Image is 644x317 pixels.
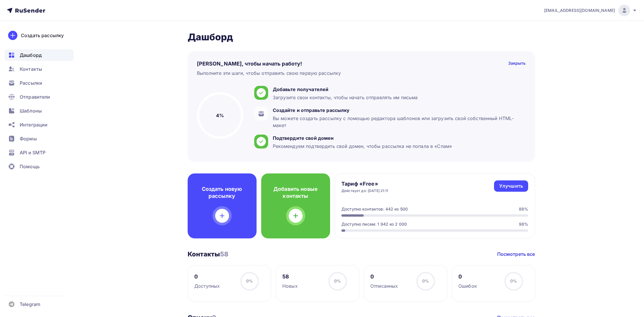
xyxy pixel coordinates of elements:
div: Вы можете создать рассылку с помощью редактора шаблонов или загрузить свой собственный HTML-макет [273,115,523,129]
div: Выполните эти шаги, чтобы отправить свою первую рассылку [197,70,341,77]
div: Доступных [194,282,220,289]
a: Дашборд [5,49,74,61]
div: 88% [519,206,528,212]
span: 58 [220,250,228,258]
span: Отправители [20,93,50,100]
h5: 4% [216,112,224,119]
a: Контакты [5,63,74,75]
div: Доступно контактов: 442 из 500 [341,206,408,212]
div: Подтвердите свой домен [273,135,452,142]
div: 58 [282,273,298,280]
span: 0% [334,278,341,283]
span: Дашборд [20,52,42,59]
div: Добавьте получателей [273,86,418,93]
span: 0% [422,278,429,283]
div: Загрузите свои контакты, чтобы начать отправлять им письма [273,94,418,101]
div: Действует до: [DATE] 21:11 [341,189,388,193]
div: Доступно писем: 1 942 из 2 000 [341,221,407,227]
div: 98% [519,221,528,227]
span: [EMAIL_ADDRESS][DOMAIN_NAME] [544,8,615,13]
div: 0 [194,273,220,280]
span: Интеграции [20,121,47,128]
h4: Создать новую рассылку [197,186,247,200]
a: Посмотреть все [497,251,535,258]
div: Рекомендуем подтвердить свой домен, чтобы рассылка не попала в «Спам» [273,143,452,150]
span: API и SMTP [20,149,45,156]
div: Улучшить [499,183,523,189]
div: 0 [370,273,398,280]
div: Создайте и отправьте рассылку [273,107,523,114]
span: Telegram [20,301,40,308]
div: Закрыть [508,60,526,67]
div: 0 [458,273,477,280]
span: Рассылки [20,79,42,86]
h2: Дашборд [188,31,535,43]
a: Формы [5,133,74,144]
a: Шаблоны [5,105,74,117]
a: Отправители [5,91,74,103]
span: Шаблоны [20,107,42,114]
span: 0% [510,278,517,283]
a: [EMAIL_ADDRESS][DOMAIN_NAME] [544,5,637,16]
div: Отписанных [370,282,398,289]
a: Рассылки [5,77,74,89]
span: 0% [246,278,253,283]
span: Формы [20,135,37,142]
span: Помощь [20,163,40,170]
h4: [PERSON_NAME], чтобы начать работу! [197,60,302,67]
h4: Тариф «Free» [341,180,388,187]
div: Новых [282,282,298,289]
h4: Добавить новые контакты [270,186,321,200]
div: Создать рассылку [21,32,64,39]
div: Ошибок [458,282,477,289]
h3: Контакты [188,250,228,258]
span: Контакты [20,66,42,73]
